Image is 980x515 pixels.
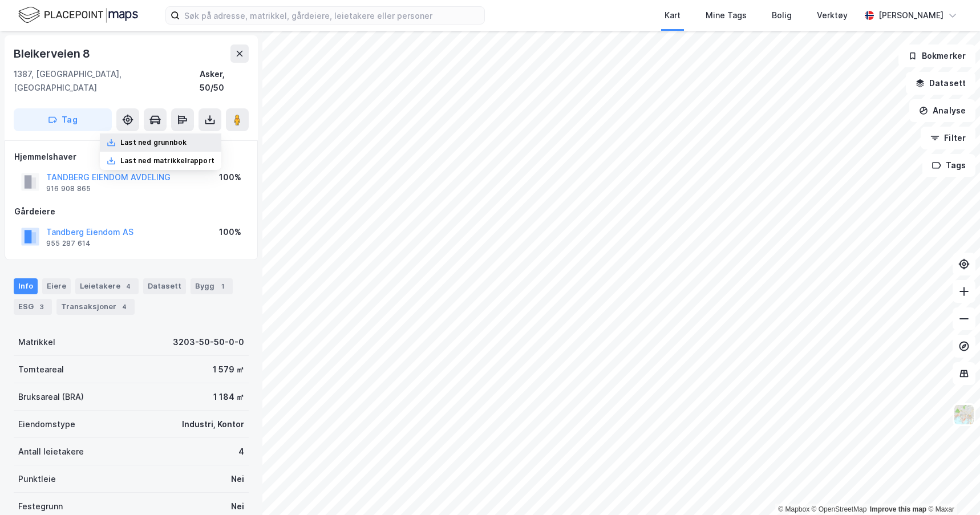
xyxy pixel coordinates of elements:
div: Tomteareal [18,363,64,376]
div: 1 579 ㎡ [213,363,244,376]
div: Last ned grunnbok [120,138,187,147]
div: [PERSON_NAME] [878,9,943,22]
div: ESG [14,299,52,315]
div: 3 [36,301,47,313]
div: Punktleie [18,472,56,486]
div: Bleikerveien 8 [14,44,92,63]
div: Datasett [143,278,186,294]
div: Verktøy [817,9,848,22]
div: 100% [219,225,241,239]
div: 916 908 865 [46,184,91,193]
div: Hjemmelshaver [14,150,248,164]
div: 1 [217,281,228,292]
div: Festegrunn [18,500,63,513]
img: Z [953,404,975,425]
div: Eiendomstype [18,417,75,431]
div: 955 287 614 [46,239,91,248]
div: Info [14,278,38,294]
div: Bruksareal (BRA) [18,390,84,404]
div: Leietakere [75,278,139,294]
a: Mapbox [778,505,809,513]
div: Gårdeiere [14,205,248,218]
div: 1387, [GEOGRAPHIC_DATA], [GEOGRAPHIC_DATA] [14,67,200,95]
div: Asker, 50/50 [200,67,249,95]
div: Last ned matrikkelrapport [120,156,214,165]
a: OpenStreetMap [812,505,867,513]
div: Industri, Kontor [182,417,244,431]
div: Nei [231,500,244,513]
div: Bolig [772,9,792,22]
img: logo.f888ab2527a4732fd821a326f86c7f29.svg [18,5,138,25]
iframe: Chat Widget [923,460,980,515]
div: 3203-50-50-0-0 [173,335,244,349]
div: Eiere [42,278,71,294]
button: Tags [922,154,975,177]
button: Analyse [909,99,975,122]
a: Improve this map [870,505,926,513]
div: Transaksjoner [56,299,135,315]
div: Kontrollprogram for chat [923,460,980,515]
button: Datasett [906,72,975,95]
div: 1 184 ㎡ [213,390,244,404]
div: Kart [665,9,681,22]
div: 4 [123,281,134,292]
button: Filter [921,127,975,149]
div: Matrikkel [18,335,55,349]
div: Nei [231,472,244,486]
button: Bokmerker [898,44,975,67]
div: 100% [219,171,241,184]
div: 4 [119,301,130,313]
div: Bygg [191,278,233,294]
div: 4 [238,445,244,459]
div: Antall leietakere [18,445,84,459]
input: Søk på adresse, matrikkel, gårdeiere, leietakere eller personer [180,7,484,24]
button: Tag [14,108,112,131]
div: Mine Tags [706,9,747,22]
